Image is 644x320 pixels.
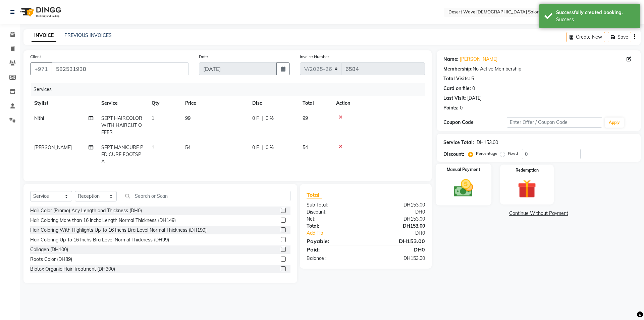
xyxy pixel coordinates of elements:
span: 0 F [252,115,259,122]
div: Hair Coloring Up To 16 Inchs Bra Level Normal Thickness (DH99) [30,236,169,243]
img: _cash.svg [448,177,479,199]
label: Redemption [516,167,539,173]
label: Client [30,54,41,60]
div: No Active Membership [443,65,634,73]
div: Success [556,16,635,23]
a: INVOICE [32,30,56,42]
div: 5 [471,75,474,82]
div: Membership: [443,65,473,73]
div: [DATE] [467,95,482,102]
img: logo [17,3,63,21]
th: Service [97,96,148,111]
button: +971 [30,62,52,75]
div: Hair Coloring More than 16 inchc Length Normal Thickness (DH149) [30,217,176,224]
div: DH153.00 [366,237,430,245]
span: SEPT HAIRCOLOR WITH HAIRCUT OFFER [101,115,142,135]
th: Action [332,96,425,111]
div: DH153.00 [366,255,430,262]
div: Coupon Code [443,119,507,126]
div: Biotox Organic Hair Treatment (DH300) [30,266,115,273]
div: Points: [443,104,459,111]
img: _gift.svg [512,177,542,200]
div: Last Visit: [443,95,466,102]
div: Paid: [302,245,366,254]
label: Fixed [508,150,518,156]
span: Nithi [34,115,44,121]
span: 0 % [266,115,274,122]
th: Qty [148,96,181,111]
div: DH153.00 [366,201,430,209]
div: Name: [443,56,459,63]
div: Hair Coloring With Highlights Up To 16 Inchs Bra Level Normal Thickness (DH199) [30,227,207,234]
a: Continue Without Payment [438,210,639,217]
div: Hair Color (Promo) Any Length and Thickness (DH0) [30,207,142,214]
div: Discount: [302,209,366,216]
a: [PERSON_NAME] [460,56,497,63]
div: Balance : [302,255,366,262]
label: Invoice Number [300,54,329,60]
div: DH0 [366,209,430,216]
span: 0 F [252,144,259,151]
div: Total: [302,223,366,230]
span: 1 [152,115,154,121]
div: 0 [472,85,475,92]
div: Roots Color (DH89) [30,256,72,263]
input: Search or Scan [122,191,290,201]
div: Collagen (DH100) [30,246,68,253]
span: SEPT MANICURE PEDICURE FOOTSPA [101,144,143,165]
span: | [262,115,263,122]
span: 54 [185,144,191,150]
button: Apply [605,118,624,128]
span: 0 % [266,144,274,151]
div: Discount: [443,151,464,158]
div: Successfully created booking. [556,9,635,16]
div: DH0 [376,230,430,237]
a: PREVIOUS INVOICES [64,32,112,38]
label: Percentage [476,150,497,156]
div: Payable: [302,237,366,245]
div: Services [31,83,430,96]
div: Sub Total: [302,201,366,209]
span: 99 [303,115,308,121]
div: Net: [302,216,366,223]
div: DH0 [366,245,430,254]
th: Stylist [30,96,97,111]
a: Add Tip [302,230,376,237]
span: 99 [185,115,191,121]
span: Total [307,191,322,198]
span: [PERSON_NAME] [34,144,72,150]
div: DH153.00 [477,139,498,146]
button: Save [608,32,631,42]
span: 1 [152,144,154,150]
span: 54 [303,144,308,150]
button: Create New [567,32,605,42]
th: Disc [248,96,299,111]
input: Enter Offer / Coupon Code [507,117,602,128]
label: Manual Payment [447,167,480,173]
th: Total [299,96,332,111]
div: 0 [460,104,463,111]
div: Card on file: [443,85,471,92]
th: Price [181,96,248,111]
div: DH153.00 [366,216,430,223]
div: Total Visits: [443,75,470,82]
div: Service Total: [443,139,474,146]
span: | [262,144,263,151]
label: Date [199,54,208,60]
div: DH153.00 [366,223,430,230]
input: Search by Name/Mobile/Email/Code [52,62,189,75]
